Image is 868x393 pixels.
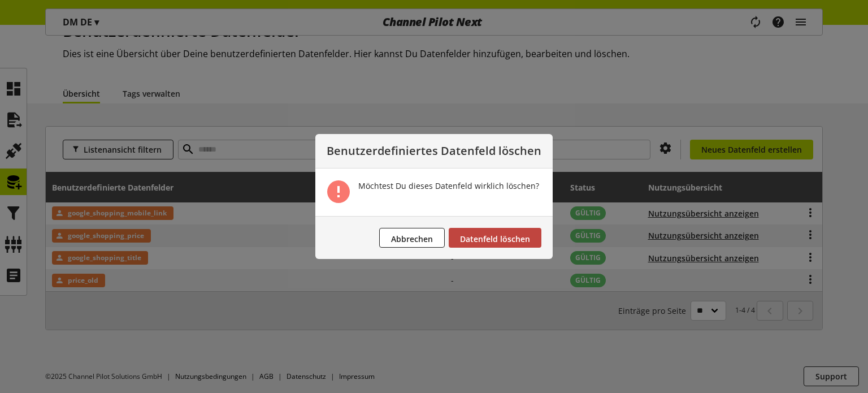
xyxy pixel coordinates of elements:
p: Benutzerdefiniertes Datenfeld löschen [327,145,541,157]
button: Abbrechen [379,228,445,248]
div: Möchtest Du dieses Datenfeld wirklich löschen? [358,180,539,192]
span: Abbrechen [391,234,433,244]
span: Datenfeld löschen [460,234,530,244]
button: Datenfeld löschen [449,228,541,248]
